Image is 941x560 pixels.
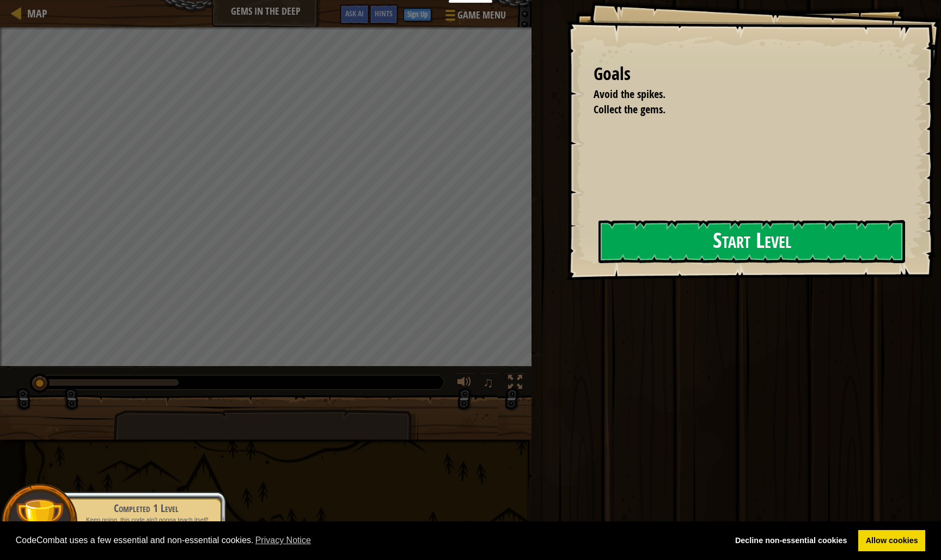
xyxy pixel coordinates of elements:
[858,530,925,552] a: allow cookies
[77,516,215,524] p: Keep going, this code ain't gonna teach itself!
[728,530,854,552] a: deny cookies
[16,532,719,549] span: CodeCombat uses a few essential and non-essential cookies.
[15,497,64,547] img: trophy.png
[77,501,215,516] div: Completed 1 Level
[254,532,313,549] a: learn more about cookies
